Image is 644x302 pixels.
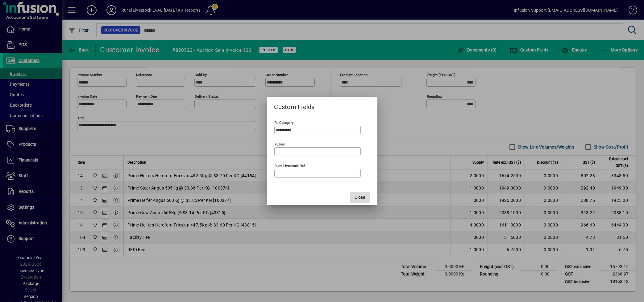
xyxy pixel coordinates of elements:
h2: Custom Fields [267,97,377,115]
span: Close [355,194,365,201]
mat-label: RL Category [275,120,294,125]
mat-label: Rural Livestock Ref [275,164,305,168]
button: Close [350,192,370,203]
mat-label: RL Pen [275,142,285,146]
